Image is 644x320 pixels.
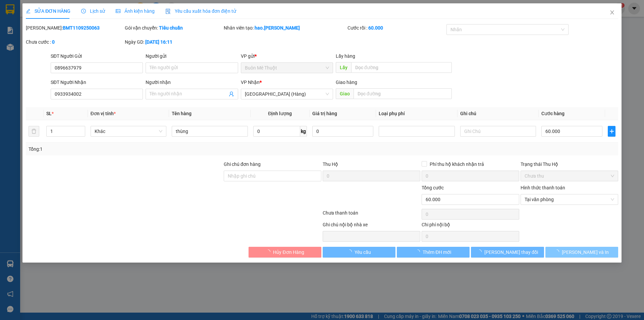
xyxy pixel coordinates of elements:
div: Chi phí nội bộ [422,221,519,231]
input: Dọc đường [351,62,452,73]
span: loading [554,249,562,254]
div: [PERSON_NAME]: [26,24,123,32]
span: loading [347,249,355,254]
div: Chưa thanh toán [322,209,421,221]
button: Yêu cầu [323,247,395,258]
span: Định lượng [268,111,292,116]
input: VD: Bàn, Ghế [172,126,248,137]
span: Hủy Đơn Hàng [273,248,304,256]
button: delete [29,126,39,137]
span: Lấy hàng [336,53,355,59]
input: Ghi chú đơn hàng [224,171,321,181]
span: VP Nhận [241,80,260,85]
img: icon [165,9,171,14]
span: Giao hàng [336,80,357,85]
button: Thêm ĐH mới [397,247,470,258]
span: Thu Hộ [323,162,338,167]
span: user-add [229,91,234,97]
th: Ghi chú [458,107,539,120]
div: Gói vận chuyển: [125,24,222,32]
div: Ngày GD: [125,38,222,46]
span: Thêm ĐH mới [423,248,451,256]
span: Buôn Mê Thuột [245,63,329,73]
span: Phí thu hộ khách nhận trả [427,161,487,168]
span: SỬA ĐƠN HÀNG [26,8,70,14]
span: SL [46,111,52,116]
div: Người gửi [146,52,238,60]
span: Tại văn phòng [525,194,614,204]
label: Hình thức thanh toán [521,185,565,190]
span: kg [300,126,307,137]
b: Tiêu chuẩn [159,25,183,31]
span: Ảnh kiện hàng [116,8,155,14]
div: Ghi chú nội bộ nhà xe [323,221,420,231]
span: Tên hàng [172,111,192,116]
span: Yêu cầu [355,248,371,256]
span: loading [477,249,484,254]
span: Cước hàng [541,111,565,116]
span: close [609,10,615,15]
button: [PERSON_NAME] thay đổi [471,247,544,258]
span: loading [415,249,423,254]
label: Ghi chú đơn hàng [224,162,261,167]
span: [PERSON_NAME] và In [562,248,609,256]
b: [DATE] 16:11 [145,39,172,45]
span: plus [608,129,615,134]
span: Tổng cước [422,185,444,190]
span: Lấy [336,62,351,73]
div: VP gửi [241,52,333,60]
div: Tổng: 1 [29,145,249,153]
span: edit [26,9,31,13]
span: Đơn vị tính [91,111,116,116]
input: Dọc đường [354,88,452,99]
th: Loại phụ phí [376,107,457,120]
span: picture [116,9,120,13]
div: Trạng thái Thu Hộ [521,161,618,168]
div: Chưa cước : [26,38,123,46]
div: Cước rồi : [347,24,445,32]
span: [PERSON_NAME] thay đổi [484,248,538,256]
span: Lịch sử [81,8,105,14]
span: Yêu cầu xuất hóa đơn điện tử [165,8,236,14]
button: [PERSON_NAME] và In [545,247,618,258]
button: plus [608,126,615,137]
b: 0 [52,39,55,45]
div: Người nhận [146,79,238,86]
div: SĐT Người Nhận [51,79,143,86]
button: Hủy Đơn Hàng [249,247,321,258]
b: 60.000 [368,25,383,31]
input: Ghi Chú [460,126,536,137]
span: Khác [95,126,162,136]
span: Giao [336,88,354,99]
div: SĐT Người Gửi [51,52,143,60]
span: loading [266,249,273,254]
span: Đà Nẵng (Hàng) [245,89,329,99]
span: Giá trị hàng [312,111,337,116]
div: Nhân viên tạo: [224,24,346,32]
b: hao.[PERSON_NAME] [255,25,300,31]
b: BMT1109250063 [63,25,100,31]
span: Chưa thu [525,171,614,181]
span: clock-circle [81,9,86,13]
button: Close [603,3,622,22]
